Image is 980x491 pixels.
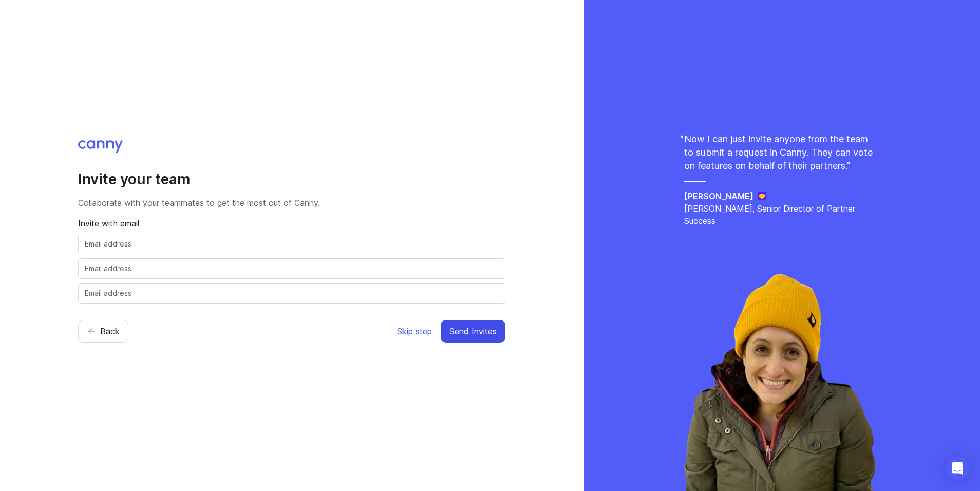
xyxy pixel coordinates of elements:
span: Back [100,325,120,337]
button: Skip step [397,320,432,343]
input: Email address [85,238,499,250]
input: Email address [85,263,499,274]
img: rachel-ec36006e32d921eccbc7237da87631ad.webp [677,265,887,491]
span: Send Invites [449,325,497,337]
input: Email address [85,288,499,299]
h2: Invite your team [78,170,505,188]
span: Skip step [397,325,432,337]
p: Now I can just invite anyone from the team to submit a request in Canny. They can vote on feature... [684,133,879,173]
p: [PERSON_NAME], Senior Director of Partner Success [684,202,879,227]
p: Collaborate with your teammates to get the most out of Canny. [78,197,505,209]
img: Jane logo [758,192,766,200]
button: Back [78,320,128,343]
p: Invite with email [78,217,505,230]
div: Open Intercom Messenger [945,456,970,481]
img: Canny logo [78,140,123,153]
h5: [PERSON_NAME] [684,190,753,202]
button: Send Invites [441,320,505,343]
